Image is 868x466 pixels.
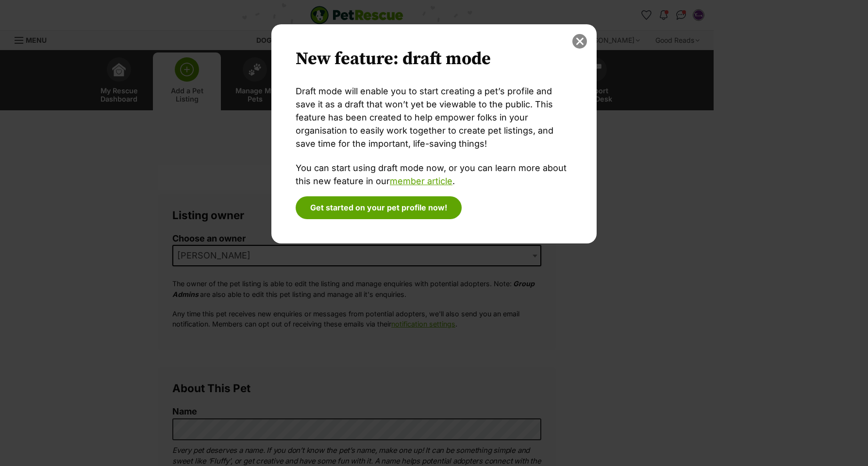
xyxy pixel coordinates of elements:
[296,196,462,219] button: Get started on your pet profile now!
[296,49,572,70] h2: New feature: draft mode
[390,176,452,186] a: member article
[296,85,572,150] p: Draft mode will enable you to start creating a pet’s profile and save it as a draft that won’t ye...
[572,34,587,49] button: close
[296,161,572,188] p: You can start using draft mode now, or you can learn more about this new feature in our .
